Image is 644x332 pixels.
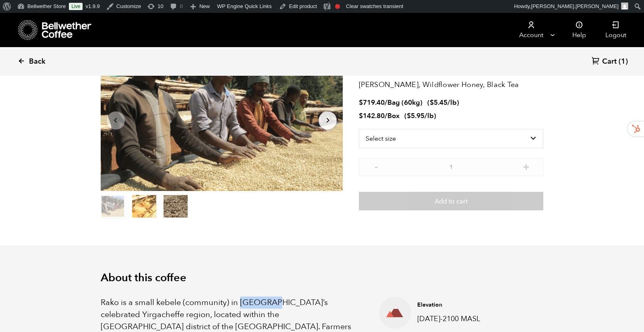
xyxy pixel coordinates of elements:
[335,4,340,9] div: Focus keyphrase not set
[563,13,596,47] a: Help
[417,301,494,309] h4: Elevation
[29,57,46,66] span: Back
[596,13,636,47] a: Logout
[521,162,531,170] button: +
[101,272,544,284] h2: About this coffee
[430,98,434,107] span: $
[359,98,363,107] span: $
[359,111,385,120] bdi: 142.80
[387,98,422,107] span: Bag (60kg)
[430,98,447,107] bdi: 5.45
[359,111,363,120] span: $
[619,57,628,66] span: (1)
[359,98,385,107] bdi: 719.40
[407,111,411,120] span: $
[602,57,617,66] span: Cart
[371,162,381,170] button: -
[407,111,425,120] bdi: 5.95
[427,98,459,107] span: ( )
[385,111,387,120] span: /
[425,111,434,120] span: /lb
[69,3,83,10] a: Live
[359,192,543,210] button: Add to cart
[531,3,619,9] span: [PERSON_NAME].[PERSON_NAME]
[506,13,556,47] a: Account
[387,111,400,120] span: Box
[404,111,436,120] span: ( )
[447,98,457,107] span: /lb
[359,79,543,90] p: [PERSON_NAME], Wildflower Honey, Black Tea
[385,98,387,107] span: /
[592,56,628,67] a: Cart (1)
[417,313,494,324] p: [DATE]-2100 MASL
[359,63,543,77] h2: Rako Washed ([DATE])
